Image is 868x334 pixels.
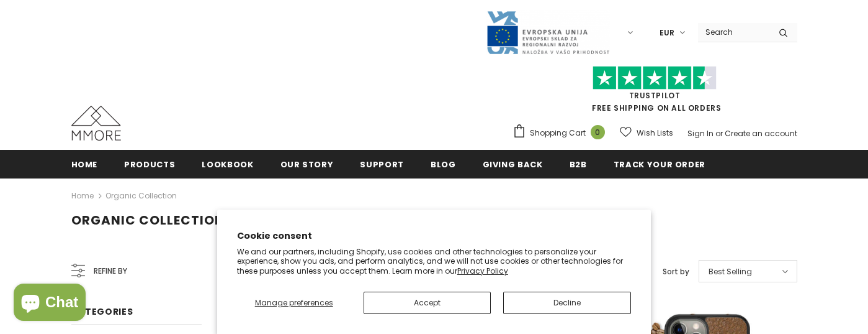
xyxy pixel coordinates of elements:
[483,150,543,178] a: Giving back
[687,128,714,139] a: Sign In
[105,190,177,201] a: Organic Collection
[237,247,632,276] p: We and our partners, including Shopify, use cookies and other technologies to personalize your ex...
[237,230,632,243] h2: Cookie consent
[360,150,404,178] a: support
[431,159,456,170] span: Blog
[698,23,769,41] input: Search Site
[10,284,89,324] inbox-online-store-chat: Shopify online store chat
[237,292,351,314] button: Manage preferences
[570,150,587,178] a: B2B
[255,297,333,308] span: Manage preferences
[431,150,456,178] a: Blog
[71,159,98,170] span: Home
[360,159,404,170] span: support
[637,127,673,139] span: Wish Lists
[530,127,586,139] span: Shopping Cart
[614,150,705,178] a: Track your order
[202,159,253,170] span: Lookbook
[629,90,681,101] a: Trustpilot
[593,66,717,90] img: Trust Pilot Stars
[512,124,611,142] a: Shopping Cart 0
[483,159,543,170] span: Giving back
[570,159,587,170] span: B2B
[486,27,610,37] a: Javni Razpis
[457,266,508,276] a: Privacy Policy
[71,106,121,141] img: MMORE Cases
[71,211,225,229] span: Organic Collection
[709,266,752,278] span: Best Selling
[124,150,175,178] a: Products
[591,125,605,139] span: 0
[512,72,797,113] span: FREE SHIPPING ON ALL ORDERS
[280,159,334,170] span: Our Story
[280,150,334,178] a: Our Story
[486,10,610,55] img: Javni Razpis
[94,264,127,278] span: Refine by
[364,292,491,314] button: Accept
[202,150,253,178] a: Lookbook
[663,266,689,278] label: Sort by
[71,150,98,178] a: Home
[503,292,631,314] button: Decline
[715,128,723,139] span: or
[71,305,133,318] span: Categories
[660,27,674,39] span: EUR
[124,159,175,170] span: Products
[725,128,797,139] a: Create an account
[614,159,705,170] span: Track your order
[71,188,94,203] a: Home
[620,122,673,144] a: Wish Lists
